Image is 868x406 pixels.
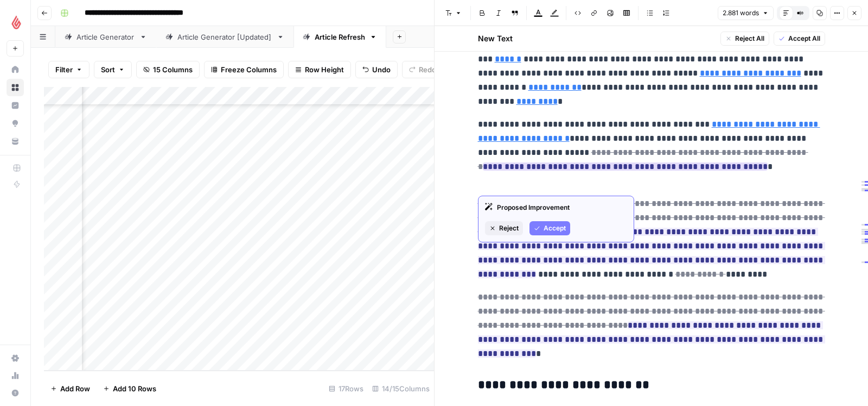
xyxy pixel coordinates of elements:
button: Reject [485,221,523,235]
a: Article Generator [55,26,156,48]
div: Article Generator [Updated] [177,32,272,42]
button: Workspace: Lightspeed [7,9,24,36]
div: Proposed Improvement [485,203,627,213]
button: Help + Support [7,384,24,402]
div: Article Refresh [315,32,365,42]
span: Filter [55,64,73,75]
span: Undo [372,64,391,75]
button: 2.881 words [718,6,774,20]
button: Accept All [774,32,825,46]
a: Your Data [7,133,24,150]
button: Redo [402,61,443,78]
div: 17 Rows [324,380,368,397]
a: Home [7,61,24,78]
a: Article Generator [Updated] [156,26,293,48]
button: Undo [355,61,398,78]
span: Accept All [788,34,820,43]
span: 2.881 words [723,8,759,18]
span: Redo [419,64,436,75]
span: Reject [499,223,519,233]
span: Row Height [305,64,344,75]
h2: New Text [478,33,513,44]
span: Add 10 Rows [113,383,156,394]
img: Lightspeed Logo [7,13,26,32]
span: Reject All [735,34,764,43]
a: Opportunities [7,115,24,132]
a: Usage [7,367,24,384]
button: Filter [48,61,90,78]
button: Sort [94,61,132,78]
span: Freeze Columns [221,64,277,75]
button: Reject All [720,32,769,46]
div: 14/15 Columns [368,380,434,397]
button: Add Row [44,380,97,397]
button: Row Height [288,61,351,78]
span: Accept [544,223,566,233]
a: Browse [7,79,24,96]
a: Insights [7,97,24,114]
span: Sort [101,64,115,75]
button: Freeze Columns [204,61,284,78]
button: 15 Columns [136,61,200,78]
span: 15 Columns [153,64,193,75]
span: Add Row [60,383,90,394]
button: Add 10 Rows [97,380,163,397]
div: Article Generator [76,32,135,42]
button: Accept [529,221,570,235]
a: Settings [7,349,24,367]
a: Article Refresh [293,26,386,48]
